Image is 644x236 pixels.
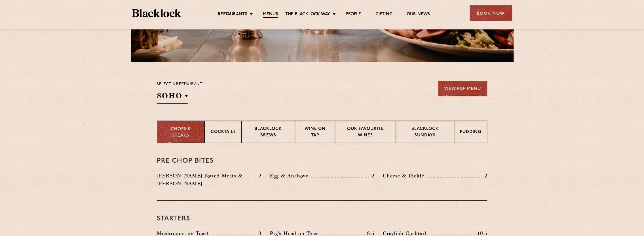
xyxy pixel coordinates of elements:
[163,126,199,139] p: Chops & Steaks
[375,12,392,17] a: Gifting
[157,81,202,88] p: Select a restaurant
[210,129,236,136] p: Cocktails
[157,91,188,104] h2: SOHO
[263,12,278,18] a: Menus
[256,172,261,179] p: 2
[285,12,330,17] a: The Blacklock Way
[470,5,512,21] div: Book Now
[341,126,390,139] p: Our favourite wines
[482,172,487,179] p: 2
[438,81,487,96] a: View PDF Menu
[383,172,427,180] p: Cheese & Pickle
[407,12,430,17] a: Our News
[157,215,487,222] h3: Starters
[369,172,374,179] p: 2
[157,172,255,188] p: [PERSON_NAME] Potted Meats & [PERSON_NAME]
[460,129,481,136] p: Pudding
[248,126,289,139] p: Blacklock Brews
[157,157,487,165] h3: Pre Chop Bites
[402,126,448,139] p: Blacklock Sundays
[270,172,311,180] p: Egg & Anchovy
[301,126,329,139] p: Wine on Tap
[132,9,181,17] img: BL_Textured_Logo-footer-cropped.svg
[346,12,361,17] a: People
[218,12,247,17] a: Restaurants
